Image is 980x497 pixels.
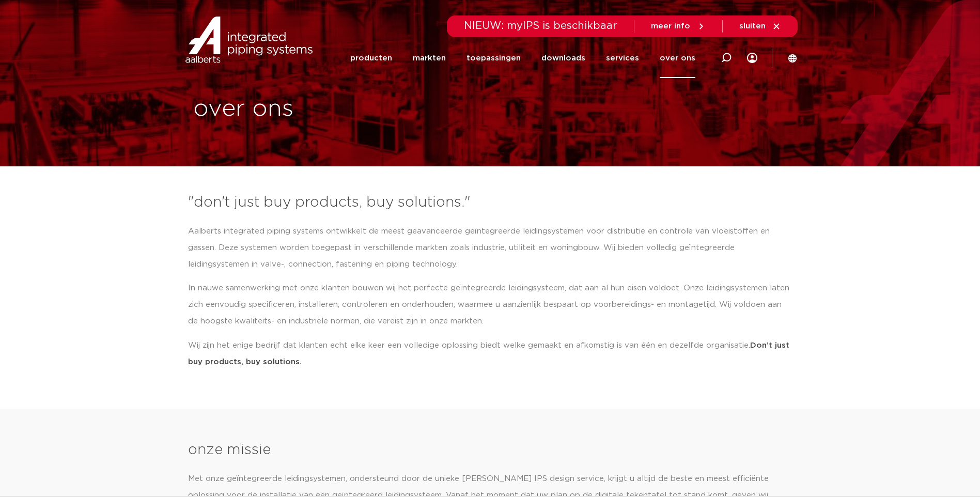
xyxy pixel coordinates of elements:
h1: over ons [193,92,485,126]
p: Aalberts integrated piping systems ontwikkelt de meest geavanceerde geïntegreerde leidingsystemen... [188,223,792,273]
p: Wij zijn het enige bedrijf dat klanten echt elke keer een volledige oplossing biedt welke gemaakt... [188,337,792,370]
span: meer info [651,22,690,30]
nav: Menu [350,38,695,78]
a: downloads [541,38,585,78]
a: over ons [660,38,695,78]
span: NIEUW: myIPS is beschikbaar [464,21,617,31]
a: producten [350,38,392,78]
h3: onze missie [188,440,792,460]
h3: "don't just buy products, buy solutions." [188,192,792,213]
a: sluiten [739,22,781,31]
a: meer info [651,22,706,31]
span: sluiten [739,22,766,30]
a: markten [413,38,446,78]
a: services [606,38,639,78]
strong: Don’t just buy products, buy solutions. [188,341,789,366]
p: In nauwe samenwerking met onze klanten bouwen wij het perfecte geïntegreerde leidingsysteem, dat ... [188,280,792,330]
a: toepassingen [466,38,521,78]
